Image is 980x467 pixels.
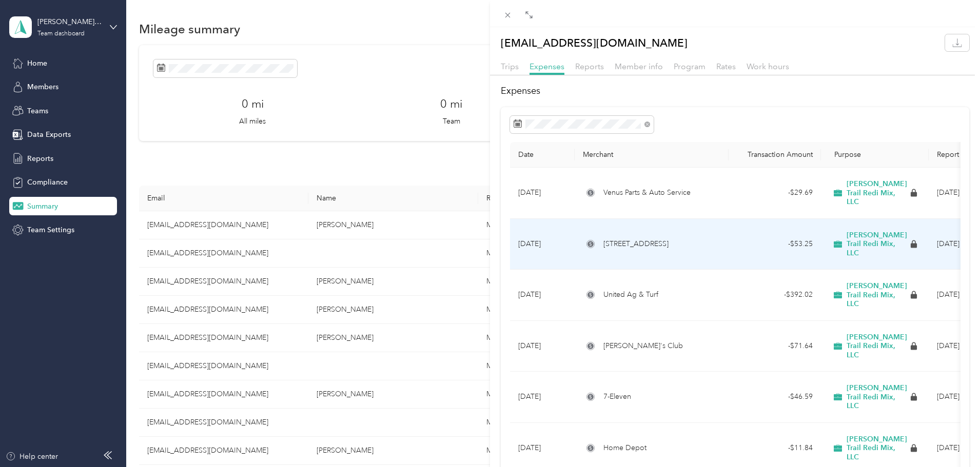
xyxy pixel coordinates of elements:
[847,231,909,258] span: [PERSON_NAME] Trail Redi Mix, LLC
[729,142,821,168] th: Transaction Amount
[737,289,813,300] div: - $392.02
[737,340,813,352] div: - $71.64
[847,383,909,411] span: [PERSON_NAME] Trail Redi Mix, LLC
[847,179,909,207] span: [PERSON_NAME] Trail Redi Mix, LLC
[575,62,604,71] span: Reports
[847,281,909,309] span: [PERSON_NAME] Trail Redi Mix, LLC
[510,372,575,423] td: [DATE]
[847,435,909,462] span: [PERSON_NAME] Trail Redi Mix, LLC
[530,62,564,71] span: Expenses
[510,270,575,321] td: [DATE]
[737,391,813,402] div: - $46.59
[615,62,663,71] span: Member info
[716,62,736,71] span: Rates
[829,150,861,159] span: Purpose
[923,410,980,467] iframe: Everlance-gr Chat Button Frame
[510,142,575,168] th: Date
[747,62,789,71] span: Work hours
[737,442,813,454] div: - $11.84
[501,62,519,71] span: Trips
[603,187,691,198] span: Venus Parts & Auto Service
[501,34,688,51] p: [EMAIL_ADDRESS][DOMAIN_NAME]
[603,391,631,402] span: 7-Eleven
[737,187,813,198] div: - $29.69
[847,333,909,360] span: [PERSON_NAME] Trail Redi Mix, LLC
[603,340,683,352] span: [PERSON_NAME]'s Club
[501,84,969,98] h2: Expenses
[510,168,575,219] td: [DATE]
[674,62,705,71] span: Program
[510,321,575,372] td: [DATE]
[737,238,813,250] div: - $53.25
[575,142,729,168] th: Merchant
[603,442,646,454] span: Home Depot
[603,289,658,300] span: United Ag & Turf
[603,238,669,250] span: [STREET_ADDRESS]
[510,219,575,270] td: [DATE]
